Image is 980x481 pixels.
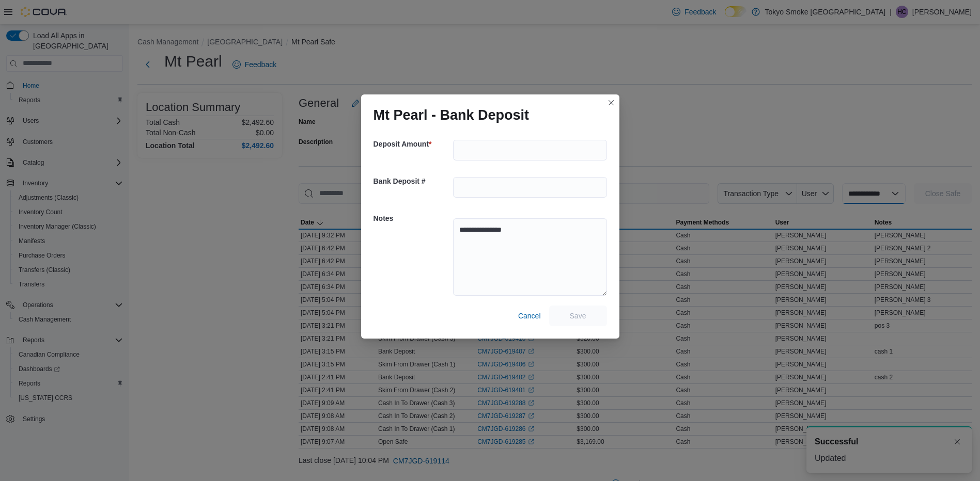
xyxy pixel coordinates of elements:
[514,306,545,326] button: Cancel
[374,134,451,154] h5: Deposit Amount
[518,311,541,321] span: Cancel
[570,311,586,321] span: Save
[374,107,530,123] h1: Mt Pearl - Bank Deposit
[605,97,617,109] button: Closes this modal window
[374,171,451,191] h5: Bank Deposit #
[549,306,607,326] button: Save
[374,208,451,229] h5: Notes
